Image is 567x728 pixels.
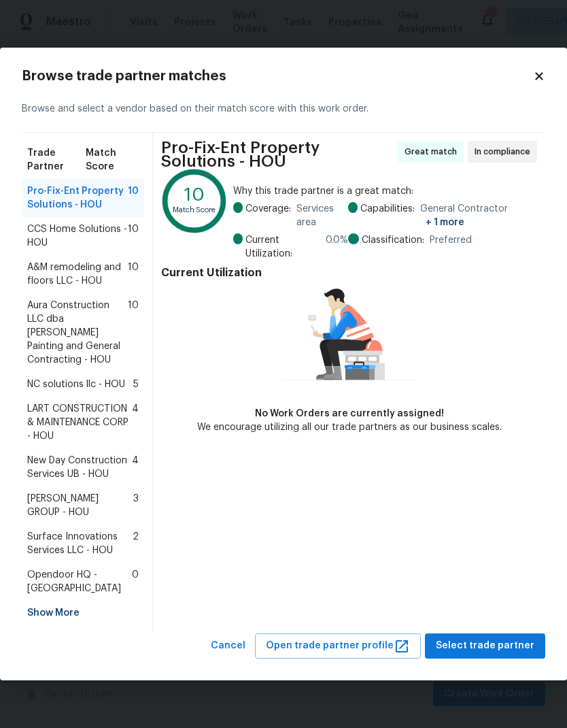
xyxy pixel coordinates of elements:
text: Match Score [173,206,216,214]
span: 0.0 % [326,233,348,261]
span: 10 [128,299,139,367]
span: + 1 more [426,218,464,227]
span: [PERSON_NAME] GROUP - HOU [27,492,133,519]
span: CCS Home Solutions - HOU [27,222,128,250]
button: Cancel [205,633,251,659]
span: Pro-Fix-Ent Property Solutions - HOU [27,184,128,212]
span: A&M remodeling and floors LLC - HOU [27,261,128,288]
span: Trade Partner [27,146,86,173]
div: We encourage utilizing all our trade partners as our business scales. [197,420,502,434]
div: No Work Orders are currently assigned! [197,407,502,420]
span: Open trade partner profile [266,638,410,655]
button: Open trade partner profile [255,633,421,659]
span: Opendoor HQ - [GEOGRAPHIC_DATA] [27,568,132,595]
span: Aura Construction LLC dba [PERSON_NAME] Painting and General Contracting - HOU [27,299,128,367]
span: New Day Construction Services UB - HOU [27,454,132,481]
span: Services area [296,202,348,229]
div: Browse and select a vendor based on their match score with this work order. [22,86,545,133]
span: Pro-Fix-Ent Property Solutions - HOU [161,141,394,168]
span: Capabilities: [360,202,415,229]
span: Select trade partner [436,638,534,655]
span: Coverage: [245,202,291,229]
span: Why this trade partner is a great match: [233,184,537,198]
span: Classification: [362,233,424,247]
span: In compliance [475,145,536,159]
span: 3 [133,492,139,519]
span: 0 [132,568,139,595]
span: 4 [132,454,139,481]
span: General Contractor [420,202,537,229]
span: Current Utilization: [245,233,320,261]
span: Preferred [430,233,472,247]
span: Surface Innovations Services LLC - HOU [27,530,133,557]
span: 10 [128,222,139,250]
span: 10 [128,261,139,288]
span: LART CONSTRUCTION & MAINTENANCE CORP - HOU [27,402,132,443]
text: 10 [184,186,205,205]
h4: Current Utilization [161,266,537,280]
button: Select trade partner [425,633,545,659]
span: 4 [132,402,139,443]
span: 10 [128,184,139,212]
h2: Browse trade partner matches [22,69,533,83]
span: Match Score [86,146,139,173]
span: 5 [133,378,139,391]
span: NC solutions llc - HOU [27,378,125,391]
span: Cancel [211,638,245,655]
span: Great match [405,145,462,159]
div: Show More [22,601,144,625]
span: 2 [133,530,139,557]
